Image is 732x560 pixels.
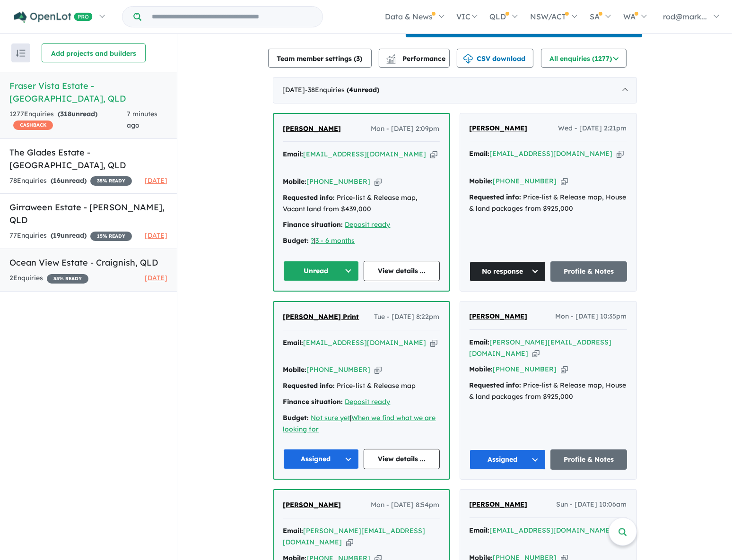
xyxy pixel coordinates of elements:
[470,261,546,282] button: No response
[663,12,707,21] span: rod@mark...
[561,364,568,374] button: Copy
[470,526,490,534] strong: Email:
[305,86,380,94] span: - 38 Enquir ies
[470,177,493,185] strong: Mobile:
[283,526,304,535] strong: Email:
[493,177,557,185] a: [PHONE_NUMBER]
[51,231,87,240] strong: ( unread)
[470,381,522,389] strong: Requested info:
[364,449,440,469] a: View details ...
[143,7,321,27] input: Try estate name, suburb, builder or developer
[558,123,627,134] span: Wed - [DATE] 2:21pm
[9,175,132,187] div: 78 Enquir ies
[357,54,360,63] span: 3
[470,338,612,358] a: [PERSON_NAME][EMAIL_ADDRESS][DOMAIN_NAME]
[617,149,624,159] button: Copy
[90,176,132,186] span: 35 % READY
[9,146,167,172] h5: The Glades Estate - [GEOGRAPHIC_DATA] , QLD
[304,338,427,347] a: [EMAIL_ADDRESS][DOMAIN_NAME]
[311,414,350,422] u: Not sure yet
[375,177,382,187] button: Copy
[379,49,450,68] button: Performance
[90,232,132,241] span: 15 % READY
[53,231,61,240] span: 19
[532,349,540,359] button: Copy
[16,50,26,57] img: sort.svg
[283,124,341,133] span: [PERSON_NAME]
[60,110,71,118] span: 318
[9,109,127,131] div: 1277 Enquir ies
[9,201,167,226] h5: Girraween Estate - [PERSON_NAME] , QLD
[268,49,372,68] button: Team member settings (3)
[283,123,341,135] a: [PERSON_NAME]
[556,311,627,322] span: Mon - [DATE] 10:35pm
[388,54,446,63] span: Performance
[550,449,627,470] a: Profile & Notes
[283,150,304,158] strong: Email:
[457,49,533,68] button: CSV download
[347,86,380,94] strong: ( unread)
[490,526,613,534] a: [EMAIL_ADDRESS][DOMAIN_NAME]
[283,381,335,390] strong: Requested info:
[13,121,53,130] span: CASHBACK
[470,365,493,373] strong: Mobile:
[47,274,88,284] span: 35 % READY
[304,150,427,158] a: [EMAIL_ADDRESS][DOMAIN_NAME]
[470,193,522,201] strong: Requested info:
[273,77,637,103] div: [DATE]
[493,365,557,373] a: [PHONE_NUMBER]
[470,338,490,346] strong: Email:
[470,149,490,158] strong: Email:
[386,57,396,63] img: bar-chart.svg
[371,123,440,135] span: Mon - [DATE] 2:09pm
[470,449,546,470] button: Assigned
[283,338,304,347] strong: Email:
[283,235,440,247] div: |
[316,236,355,245] u: 3 - 6 months
[283,413,440,435] div: |
[470,311,528,322] a: [PERSON_NAME]
[9,256,167,269] h5: Ocean View Estate - Craignish , QLD
[490,149,613,158] a: [EMAIL_ADDRESS][DOMAIN_NAME]
[470,312,528,320] span: [PERSON_NAME]
[541,49,627,68] button: All enquiries (1277)
[283,177,307,186] strong: Mobile:
[283,311,359,323] a: [PERSON_NAME] Print
[283,193,335,202] strong: Requested info:
[371,500,440,511] span: Mon - [DATE] 8:54pm
[364,261,440,281] a: View details ...
[283,500,341,511] a: [PERSON_NAME]
[349,86,354,94] span: 4
[9,79,167,105] h5: Fraser Vista Estate - [GEOGRAPHIC_DATA] , QLD
[283,192,440,215] div: Price-list & Release map, Vacant land from $439,000
[375,311,440,323] span: Tue - [DATE] 8:22pm
[307,365,371,374] a: [PHONE_NUMBER]
[550,261,627,282] a: Profile & Notes
[283,312,359,321] span: [PERSON_NAME] Print
[283,500,341,509] span: [PERSON_NAME]
[463,54,473,64] img: download icon
[127,110,157,129] span: 7 minutes ago
[311,236,314,245] u: ?
[307,177,371,186] a: [PHONE_NUMBER]
[9,273,88,284] div: 2 Enquir ies
[386,54,395,60] img: line-chart.svg
[470,500,528,508] span: [PERSON_NAME]
[345,220,391,229] a: Deposit ready
[557,499,627,510] span: Sun - [DATE] 10:06am
[470,192,627,215] div: Price-list & Release map, House & land packages from $925,000
[283,397,343,406] strong: Finance situation:
[283,449,359,469] button: Assigned
[346,537,353,547] button: Copy
[283,526,426,546] a: [PERSON_NAME][EMAIL_ADDRESS][DOMAIN_NAME]
[145,231,167,240] span: [DATE]
[561,176,568,186] button: Copy
[145,274,167,282] span: [DATE]
[283,414,436,433] a: When we find what we are looking for
[345,397,391,406] a: Deposit ready
[470,499,528,510] a: [PERSON_NAME]
[14,11,93,23] img: Openlot PRO Logo White
[430,338,437,348] button: Copy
